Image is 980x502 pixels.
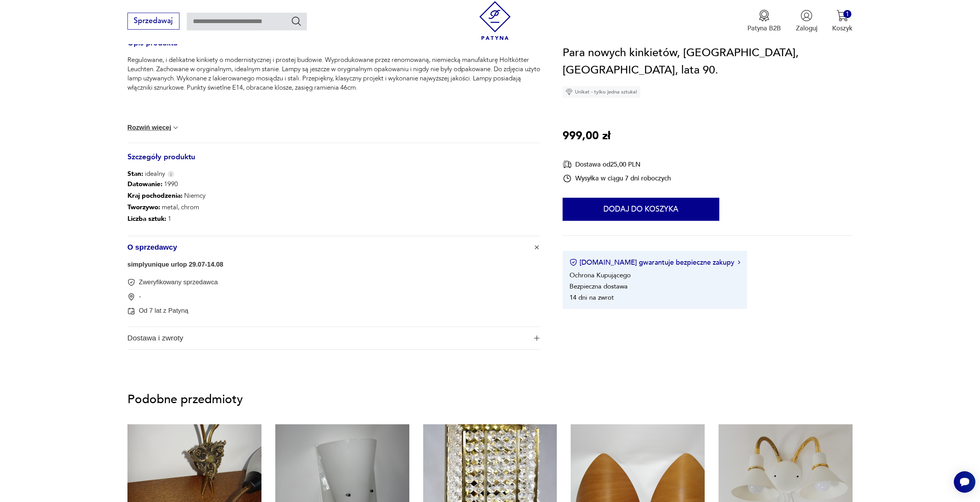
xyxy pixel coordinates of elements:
[801,10,812,22] img: Ikonka użytkownika
[533,243,541,251] img: Ikona plusa
[127,394,853,405] p: Podobne przedmioty
[127,169,165,178] span: idealny
[563,86,640,98] div: Unikat - tylko jedna sztuka!
[127,213,206,225] p: 1
[127,214,166,223] b: Liczba sztuk:
[563,160,671,169] div: Dostawa od 25,00 PLN
[127,191,183,200] b: Kraj pochodzenia :
[127,180,162,188] b: Datowanie :
[563,44,853,79] h1: Para nowych kinkietów, [GEOGRAPHIC_DATA], [GEOGRAPHIC_DATA], lata 90.
[563,174,671,183] div: Wysyłka w ciągu 7 dni roboczych
[843,10,851,18] div: 1
[832,24,853,33] p: Koszyk
[570,258,740,267] button: [DOMAIN_NAME] gwarantuje bezpieczne zakupy
[168,171,174,177] img: Info icon
[747,10,781,33] button: Patyna B2B
[836,10,848,22] img: Ikona koszyka
[291,15,302,27] button: Szukaj
[570,293,614,302] li: 14 dni na zwrot
[139,307,188,315] p: Od 7 lat z Patyną
[570,271,631,280] li: Ochrona Kupującego
[127,279,135,286] img: Zweryfikowany sprzedawca
[127,55,540,92] p: Regulowane, i delikatne kinkiety o modernistycznej i prostej budowie. Wyprodukowane przez renomow...
[139,292,141,301] p: -
[796,24,818,33] p: Zaloguj
[127,40,540,56] h3: Opis produktu
[563,127,610,145] p: 999,00 zł
[127,203,160,212] b: Tworzywo :
[566,88,573,95] img: Ikona diamentu
[127,154,540,170] h3: Szczegóły produktu
[758,10,770,22] img: Ikona medalu
[570,282,628,291] li: Bezpieczna dostawa
[127,18,179,25] a: Sprzedawaj
[127,293,135,301] img: -
[127,124,180,132] button: Rozwiń więcej
[832,10,853,33] button: 1Koszyk
[127,13,179,30] button: Sprzedawaj
[127,259,540,327] div: Ikona plusaO sprzedawcy
[796,10,818,33] button: Zaloguj
[954,471,975,493] iframe: Smartsupp widget button
[747,10,781,33] a: Ikona medaluPatyna B2B
[127,327,528,349] span: Dostawa i zwroty
[127,178,206,190] p: 1990
[127,236,540,259] button: Ikona plusaO sprzedawcy
[127,190,206,202] p: Niemcy
[563,198,719,221] button: Dodaj do koszyka
[127,261,223,268] a: simplyunique urlop 29.07-14.08
[563,160,572,169] img: Ikona dostawy
[127,202,206,213] p: metal, chrom
[127,307,135,315] img: Od 7 lat z Patyną
[738,261,740,265] img: Ikona strzałki w prawo
[172,124,179,132] img: chevron down
[476,1,514,40] img: Patyna - sklep z meblami i dekoracjami vintage
[127,169,143,178] b: Stan:
[570,259,577,267] img: Ikona certyfikatu
[127,236,528,259] span: O sprzedawcy
[534,335,539,341] img: Ikona plusa
[139,278,218,287] p: Zweryfikowany sprzedawca
[127,327,540,349] button: Ikona plusaDostawa i zwroty
[747,24,781,33] p: Patyna B2B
